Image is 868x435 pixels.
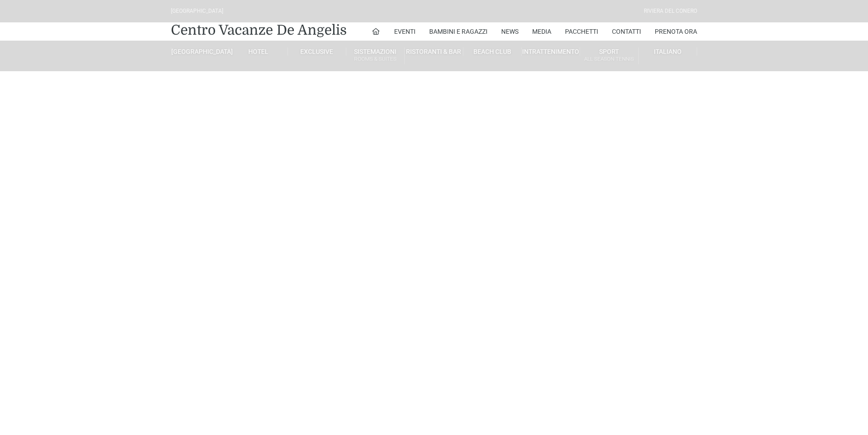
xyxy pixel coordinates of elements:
[580,47,638,64] a: SportAll Season Tennis
[405,47,463,56] a: Ristoranti & Bar
[288,47,346,56] a: Exclusive
[644,7,697,16] div: Riviera Del Conero
[612,22,641,41] a: Contatti
[394,22,416,41] a: Eventi
[171,7,223,16] div: [GEOGRAPHIC_DATA]
[639,47,697,56] a: Italiano
[429,22,488,41] a: Bambini e Ragazzi
[171,47,229,56] a: [GEOGRAPHIC_DATA]
[346,55,404,63] small: Rooms & Suites
[655,22,697,41] a: Prenota Ora
[565,22,598,41] a: Pacchetti
[654,48,682,55] span: Italiano
[346,47,405,64] a: SistemazioniRooms & Suites
[463,47,522,56] a: Beach Club
[171,21,347,39] a: Centro Vacanze De Angelis
[532,22,551,41] a: Media
[522,47,580,56] a: Intrattenimento
[501,22,519,41] a: News
[229,47,288,56] a: Hotel
[580,55,638,63] small: All Season Tennis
